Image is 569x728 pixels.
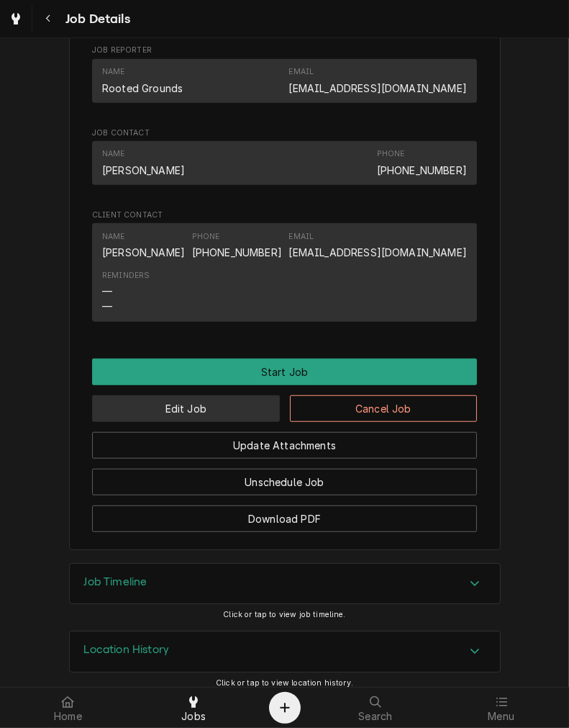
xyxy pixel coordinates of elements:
div: Accordion Header [70,632,500,672]
div: Button Group Row [92,359,477,385]
span: Job Reporter [92,45,477,56]
div: Button Group Row [92,495,477,532]
div: Reminders [102,270,150,314]
button: Edit Job [92,395,280,422]
div: Button Group Row [92,459,477,495]
div: Phone [192,231,282,260]
span: Click or tap to view job timeline. [223,610,345,619]
a: Home [6,691,130,725]
h3: Job Timeline [84,575,147,589]
div: Phone [377,148,467,177]
div: Job Reporter [92,45,477,109]
span: Click or tap to view location history. [216,678,353,688]
button: Download PDF [92,505,477,532]
div: Name [102,66,125,78]
div: Client Contact List [92,223,477,328]
span: Client Contact [92,210,477,221]
a: [EMAIL_ADDRESS][DOMAIN_NAME] [289,246,467,259]
div: Name [102,148,125,160]
span: Menu [488,711,514,722]
div: Job Contact List [92,141,477,192]
button: Create Object [269,692,301,724]
div: Client Contact [92,210,477,328]
div: Phone [192,231,220,243]
div: Name [102,66,183,95]
div: Job Contact [92,127,477,192]
div: Contact [92,141,477,185]
a: Go to Jobs [3,6,29,32]
span: Job Details [61,9,130,29]
span: Home [54,711,82,722]
div: Button Group [92,359,477,532]
span: Job Contact [92,127,477,139]
button: Navigate back [35,6,61,32]
span: Search [358,711,392,722]
div: [PERSON_NAME] [102,163,185,178]
div: Email [289,231,467,260]
div: — [102,299,112,314]
div: Button Group Row [92,422,477,459]
button: Start Job [92,359,477,385]
button: Unschedule Job [92,469,477,495]
div: [PERSON_NAME] [102,245,185,260]
a: [PHONE_NUMBER] [192,246,282,259]
a: [PHONE_NUMBER] [377,164,467,176]
div: Email [289,66,467,95]
div: Name [102,148,185,177]
button: Accordion Details Expand Trigger [70,632,500,672]
div: Phone [377,148,405,160]
h3: Location History [84,643,170,657]
span: Jobs [181,711,206,722]
div: Email [289,66,314,78]
a: [EMAIL_ADDRESS][DOMAIN_NAME] [289,82,467,94]
button: Update Attachments [92,432,477,459]
div: Contact [92,223,477,322]
button: Accordion Details Expand Trigger [70,564,500,604]
div: Email [289,231,314,243]
div: Name [102,231,125,243]
div: — [102,284,112,299]
div: Reminders [102,270,150,282]
div: Name [102,231,185,260]
div: Job Reporter List [92,59,477,109]
div: Contact [92,59,477,103]
button: Cancel Job [290,395,478,422]
div: Rooted Grounds [102,81,183,96]
div: Accordion Header [70,564,500,604]
div: Location History [69,631,501,673]
a: Search [314,691,438,725]
a: Menu [439,691,563,725]
a: Jobs [132,691,256,725]
div: Job Timeline [69,563,501,605]
div: Button Group Row [92,385,477,422]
